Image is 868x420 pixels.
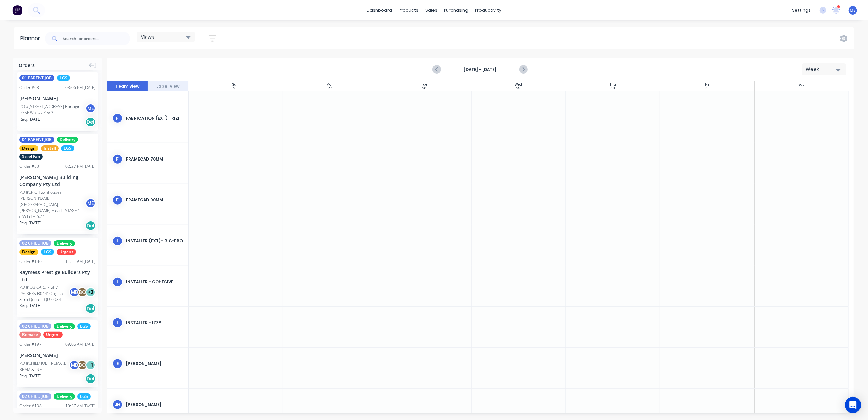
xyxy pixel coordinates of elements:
div: Mon [326,82,334,87]
div: Raymess Prestige Builders Pty Ltd [19,269,96,283]
div: 26 [233,87,238,90]
span: LGS [77,393,91,400]
div: sales [422,5,441,15]
div: PO #CHILD JOB - REMAKE - BEAM & INFILL [19,360,71,373]
button: Label View [148,81,189,91]
input: Search for orders... [63,32,130,45]
div: BC [77,287,88,297]
div: 1 [801,87,802,90]
span: Install [41,145,59,151]
div: 02:27 PM [DATE] [65,163,96,169]
span: 02 CHILD JOB [19,393,51,400]
div: + 3 [85,287,96,297]
span: 01 PARENT JOB [19,137,54,143]
div: 10:57 AM [DATE] [65,403,96,409]
div: 30 [610,87,615,90]
div: productivity [472,5,505,15]
div: I [112,236,123,246]
div: Planner [20,34,44,43]
div: F [112,113,123,123]
div: Open Intercom Messenger [845,397,861,413]
button: Team View [107,81,148,91]
div: Del [85,221,96,231]
span: Urgent [57,249,76,255]
span: Views [141,33,154,41]
div: products [395,5,422,15]
div: IK [112,359,123,369]
div: [PERSON_NAME] [19,351,96,359]
span: Req. [DATE] [19,373,42,379]
span: Orders [19,62,35,69]
div: PO #EPIQ Townhouses, [PERSON_NAME][GEOGRAPHIC_DATA], [PERSON_NAME] Head - STAGE 1 (LW1) TH 6-11 [19,189,88,220]
div: INSTALLER - Izzy [126,320,183,326]
div: Tue [421,82,427,87]
span: Urgent [43,332,63,338]
strong: [DATE] - [DATE] [446,66,514,73]
span: Req. [DATE] [19,303,42,309]
div: F [112,195,123,205]
div: FRAMECAD 70mm [126,156,183,162]
span: Delivery [54,240,75,246]
div: 31 [705,87,709,90]
span: Delivery [54,323,75,329]
span: Design [19,145,38,151]
div: Del [85,117,96,127]
div: Wed [515,82,522,87]
span: LGS [57,75,70,81]
div: Sun [232,82,239,87]
span: 02 CHILD JOB [19,323,51,329]
div: Del [85,303,96,314]
div: [PERSON_NAME] [126,361,183,367]
div: PO #JOB CARD 7 of 7 - PACKERS B0441Original Xero Quote - QU-0984 [19,284,71,303]
div: I [112,318,123,328]
div: JH [112,400,123,410]
div: FRAMECAD 90mm [126,197,183,203]
div: 27 [328,87,332,90]
div: F [112,154,123,164]
div: ME [85,198,96,208]
div: [PERSON_NAME] [126,402,183,408]
a: dashboard [363,5,395,15]
div: purchasing [441,5,472,15]
div: settings [789,5,814,15]
div: I [112,277,123,287]
span: LGS [41,249,54,255]
div: [PERSON_NAME] [19,95,96,102]
div: 28 [422,87,426,90]
button: Week [802,63,846,75]
span: Design [19,249,38,255]
img: Factory [12,5,22,15]
div: Week [806,66,837,73]
span: Delivery [57,137,78,143]
span: Req. [DATE] [19,220,42,226]
div: Fri [705,82,709,87]
div: INSTALLER - Cohesive [126,279,183,285]
span: LGS [61,145,74,151]
div: Del [85,374,96,384]
div: PO #[STREET_ADDRESS] Bonogin - LGSF Walls - Rev 2 [19,104,88,116]
div: Order # 186 [19,258,42,265]
span: LGS [77,323,91,329]
div: Sat [799,82,804,87]
div: ME [85,103,96,114]
div: Order # 197 [19,341,42,347]
span: Remake [19,332,41,338]
div: ME [69,287,79,297]
div: ME [69,360,79,370]
span: Req. [DATE] [19,116,42,122]
div: FABRICATION (EXT) - RIZI [126,115,183,121]
div: 29 [517,87,521,90]
div: Order # 138 [19,403,42,409]
div: 03:06 PM [DATE] [65,85,96,91]
div: BC [77,360,88,370]
div: Thu [610,82,616,87]
div: Order # 68 [19,85,39,91]
div: + 1 [85,360,96,370]
div: [PERSON_NAME] Building Company Pty Ltd [19,174,96,188]
span: Delivery [54,393,75,400]
div: 09:06 AM [DATE] [65,341,96,347]
div: 11:31 AM [DATE] [65,258,96,265]
div: INSTALLER (EXT) - RIG-PRO [126,238,183,244]
span: Steel Fab [19,154,43,160]
span: 01 PARENT JOB [19,75,54,81]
